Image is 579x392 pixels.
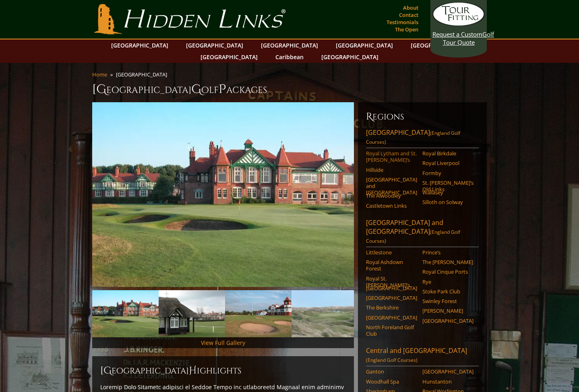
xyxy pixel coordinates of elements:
[422,179,474,193] a: St. [PERSON_NAME]’s Old Links
[366,202,417,209] a: Castletown Links
[422,378,474,385] a: Hunstanton
[366,218,479,247] a: [GEOGRAPHIC_DATA] and [GEOGRAPHIC_DATA](England Golf Courses)
[191,81,201,97] span: G
[92,81,487,97] h1: [GEOGRAPHIC_DATA] olf ackages
[196,51,262,63] a: [GEOGRAPHIC_DATA]
[422,189,474,196] a: Wallasey
[366,128,479,148] a: [GEOGRAPHIC_DATA](England Golf Courses)
[422,279,474,285] a: Rye
[366,346,479,366] a: Central and [GEOGRAPHIC_DATA](England Golf Courses)
[422,298,474,304] a: Swinley Forest
[432,2,485,46] a: Request a CustomGolf Tour Quote
[422,170,474,176] a: Formby
[422,288,474,295] a: Stoke Park Club
[422,199,474,205] a: Silloth on Solway
[366,368,417,375] a: Ganton
[366,324,417,337] a: North Foreland Golf Club
[366,192,417,199] a: The Alwoodley
[366,304,417,311] a: The Berkshire
[366,249,417,256] a: Littlestone
[422,368,474,375] a: [GEOGRAPHIC_DATA]
[107,39,172,51] a: [GEOGRAPHIC_DATA]
[366,295,417,301] a: [GEOGRAPHIC_DATA]
[366,378,417,385] a: Woodhall Spa
[422,150,474,157] a: Royal Birkdale
[393,24,420,35] a: The Open
[366,259,417,272] a: Royal Ashdown Forest
[332,39,397,51] a: [GEOGRAPHIC_DATA]
[257,39,322,51] a: [GEOGRAPHIC_DATA]
[366,150,417,163] a: Royal Lytham and St. [PERSON_NAME]’s
[401,2,420,13] a: About
[422,318,474,324] a: [GEOGRAPHIC_DATA]
[366,167,417,173] a: Hillside
[422,268,474,275] a: Royal Cinque Ports
[385,17,420,28] a: Testimonials
[366,229,460,244] span: (England Golf Courses)
[366,176,417,196] a: [GEOGRAPHIC_DATA] and [GEOGRAPHIC_DATA]
[201,339,245,347] a: View Full Gallery
[100,364,346,377] h2: [GEOGRAPHIC_DATA] ighlights
[92,71,107,78] a: Home
[366,357,418,363] span: (England Golf Courses)
[422,249,474,256] a: Prince’s
[182,39,247,51] a: [GEOGRAPHIC_DATA]
[219,81,226,97] span: P
[116,71,170,78] li: [GEOGRAPHIC_DATA]
[366,285,417,291] a: [GEOGRAPHIC_DATA]
[407,39,472,51] a: [GEOGRAPHIC_DATA]
[397,9,420,21] a: Contact
[366,110,479,123] h6: Regions
[317,51,383,63] a: [GEOGRAPHIC_DATA]
[271,51,308,63] a: Caribbean
[422,160,474,166] a: Royal Liverpool
[366,314,417,321] a: [GEOGRAPHIC_DATA]
[422,307,474,314] a: [PERSON_NAME]
[432,30,482,38] span: Request a Custom
[422,259,474,265] a: The [PERSON_NAME]
[366,275,417,289] a: Royal St. [PERSON_NAME]’s
[189,364,197,377] span: H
